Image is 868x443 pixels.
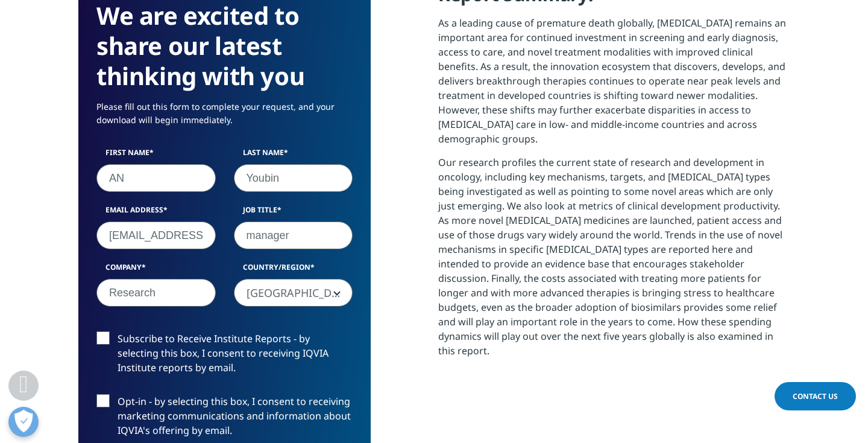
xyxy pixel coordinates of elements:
[234,147,353,164] label: Last Name
[234,205,353,221] label: Job Title
[8,407,39,437] button: 개방형 기본 설정
[438,16,790,155] p: As a leading cause of premature death globally, [MEDICAL_DATA] remains an important area for cont...
[775,382,856,410] a: Contact Us
[96,1,353,91] h3: We are excited to share our latest thinking with you
[96,331,353,381] label: Subscribe to Receive Institute Reports - by selecting this box, I consent to receiving IQVIA Inst...
[96,147,216,164] label: First Name
[438,155,790,367] p: Our research profiles the current state of research and development in oncology, including key me...
[96,205,216,221] label: Email Address
[96,262,216,279] label: Company
[96,100,353,136] p: Please fill out this form to complete your request, and your download will begin immediately.
[234,262,353,279] label: Country/Region
[793,391,838,401] span: Contact Us
[234,279,353,307] span: South Korea
[234,279,353,307] span: South Korea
